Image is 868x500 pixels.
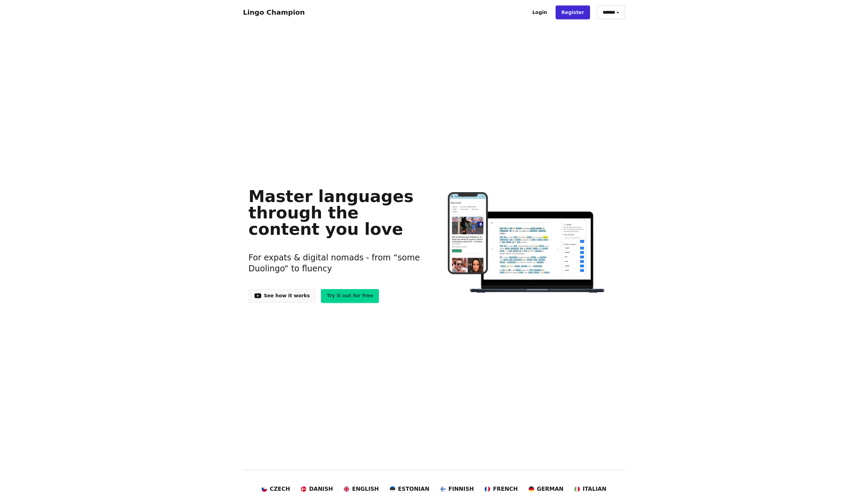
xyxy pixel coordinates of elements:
a: German [529,485,563,493]
a: Finnish [440,485,474,493]
span: Danish [309,485,333,493]
a: Try it out for free [321,289,379,303]
a: French [485,485,518,493]
span: Finnish [448,485,474,493]
a: English [344,485,379,493]
a: Czech [262,485,290,493]
a: Lingo Champion [243,8,305,16]
span: Italian [583,485,606,493]
span: English [352,485,379,493]
a: Danish [301,485,333,493]
a: Register [556,5,590,19]
a: Italian [574,485,606,493]
a: Login [527,5,553,19]
span: Czech [270,485,290,493]
a: Estonian [390,485,429,493]
span: French [493,485,518,493]
span: Estonian [398,485,429,493]
a: See how it works [249,289,316,303]
h1: Master languages through the content you love [249,188,424,237]
span: German [537,485,563,493]
img: Learn languages online [434,192,619,294]
h3: For expats & digital nomads - from “some Duolingo“ to fluency [249,244,424,282]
